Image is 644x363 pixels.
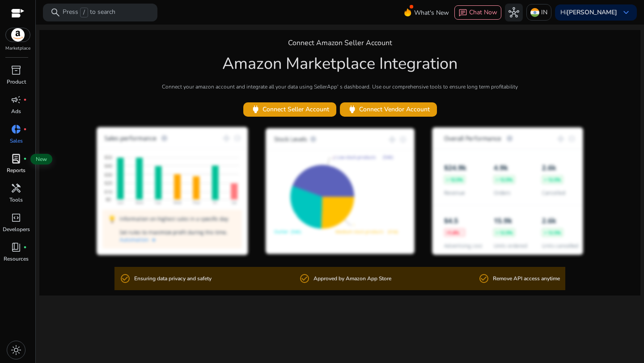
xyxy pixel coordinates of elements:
[469,8,497,17] span: Chat Now
[11,153,21,164] span: lab_profile
[11,242,21,253] span: book_4
[23,157,27,160] span: fiber_manual_record
[567,8,617,17] b: [PERSON_NAME]
[9,196,23,204] p: Tools
[63,8,115,17] p: Press to search
[508,7,519,18] span: hub
[414,5,449,21] span: What's New
[314,274,391,283] p: Approved by Amazon App Store
[80,8,88,17] span: /
[6,28,30,42] img: amazon.svg
[493,274,560,283] p: Remove API access anytime
[11,107,21,115] p: Ads
[458,8,467,17] span: chat
[7,78,26,86] p: Product
[347,104,430,114] span: Connect Vendor Account
[340,102,437,117] button: powerConnect Vendor Account
[250,104,329,114] span: Connect Seller Account
[288,39,392,47] h4: Connect Amazon Seller Account
[134,274,212,283] p: Ensuring data privacy and safety
[23,127,27,131] span: fiber_manual_record
[347,104,357,114] span: power
[11,345,21,355] span: light_mode
[11,212,21,223] span: code_blocks
[299,273,310,284] mat-icon: check_circle_outline
[541,4,547,20] p: IN
[23,245,27,249] span: fiber_manual_record
[5,45,30,52] p: Marketplace
[505,4,523,21] button: hub
[11,65,21,76] span: inventory_2
[11,183,21,194] span: handyman
[4,255,29,263] p: Resources
[162,83,518,91] p: Connect your amazon account and integrate all your data using SellerApp' s dashboard. Use our com...
[7,166,25,174] p: Reports
[11,124,21,135] span: donut_small
[120,273,131,284] mat-icon: check_circle_outline
[454,5,501,20] button: chatChat Now
[30,154,52,165] span: New
[560,9,617,16] p: Hi
[222,54,458,73] h1: Amazon Marketplace Integration
[250,104,261,114] span: power
[50,7,61,18] span: search
[621,7,631,18] span: keyboard_arrow_down
[530,8,539,17] img: in.svg
[23,98,27,101] span: fiber_manual_record
[10,137,23,145] p: Sales
[11,94,21,105] span: campaign
[243,102,336,117] button: powerConnect Seller Account
[3,225,30,233] p: Developers
[479,273,489,284] mat-icon: check_circle_outline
